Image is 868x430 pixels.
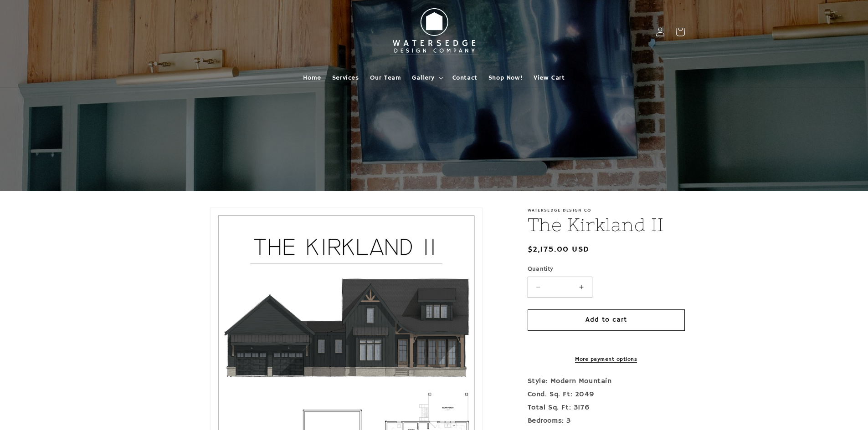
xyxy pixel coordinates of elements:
span: Services [332,74,359,82]
span: Home [303,74,321,82]
img: Watersedge Design Co [384,4,484,60]
span: Gallery [412,74,434,82]
button: Add to cart [528,309,685,331]
label: Quantity [528,265,685,274]
span: View Cart [534,74,565,82]
a: Shop Now! [483,68,528,87]
span: Contact [452,74,478,82]
a: Our Team [365,68,407,87]
a: Home [298,68,326,87]
a: Services [327,68,365,87]
span: Shop Now! [488,74,523,82]
p: Watersedge Design Co [528,207,685,213]
a: More payment options [528,355,685,364]
a: Contact [447,68,483,87]
a: View Cart [528,68,570,87]
summary: Gallery [406,68,447,87]
span: $2,175.00 USD [528,243,590,256]
span: Our Team [370,74,401,82]
h1: The Kirkland II [528,213,685,237]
